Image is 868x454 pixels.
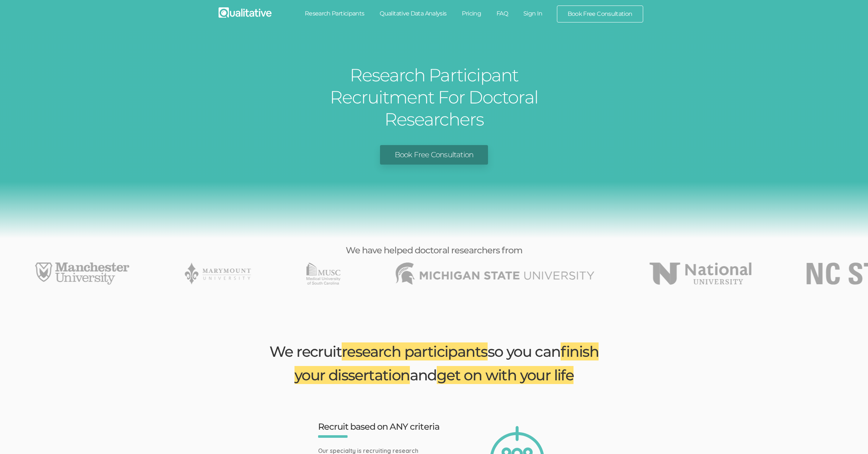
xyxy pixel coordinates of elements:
[557,6,643,22] a: Book Free Consultation
[307,263,341,285] li: 21 of 49
[297,6,372,22] a: Research Participants
[396,263,595,285] li: 22 of 49
[185,263,251,285] img: Marymount University
[318,422,447,432] h3: Recruit based on ANY criteria
[372,6,454,22] a: Qualitative Data Analysis
[650,263,752,285] li: 23 of 49
[263,340,606,387] h2: We recruit so you can and
[294,342,599,384] span: finish your dissertation
[185,263,251,285] li: 20 of 49
[380,145,488,165] a: Book Free Consultation
[342,342,487,360] span: research participants
[35,263,130,285] li: 19 of 49
[296,64,572,130] h1: Research Participant Recruitment For Doctoral Researchers
[396,263,595,285] img: Michigan State University
[219,7,272,18] img: Qualitative
[307,263,341,285] img: Medical University of South Carolina
[516,6,550,22] a: Sign In
[257,246,611,255] h3: We have helped doctoral researchers from
[454,6,489,22] a: Pricing
[650,263,752,285] img: National University
[489,6,516,22] a: FAQ
[437,366,574,384] span: get on with your life
[35,263,130,285] img: Manchester University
